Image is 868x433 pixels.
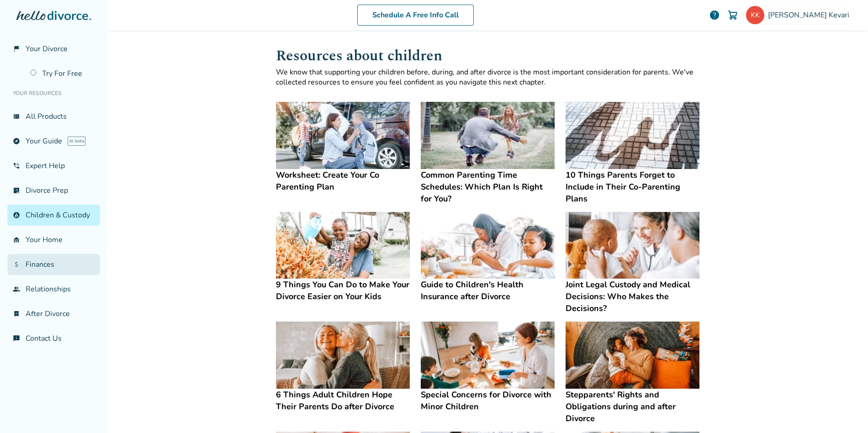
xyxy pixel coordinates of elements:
a: view_listAll Products [7,106,100,127]
img: Worksheet: Create Your Co Parenting Plan [276,102,410,169]
img: Joint Legal Custody and Medical Decisions: Who Makes the Decisions? [566,212,699,279]
a: attach_moneyFinances [7,254,100,275]
a: 9 Things You Can Do to Make Your Divorce Easier on Your Kids9 Things You Can Do to Make Your Divo... [276,212,410,303]
img: Special Concerns for Divorce with Minor Children [421,322,555,389]
a: exploreYour GuideAI beta [7,131,100,152]
a: 6 Things Adult Children Hope Their Parents Do after Divorce6 Things Adult Children Hope Their Par... [276,322,410,412]
h4: 6 Things Adult Children Hope Their Parents Do after Divorce [276,389,410,412]
span: bookmark_check [13,310,20,317]
span: AI beta [68,137,85,146]
span: account_child [13,211,20,219]
span: view_list [13,113,20,120]
a: bookmark_checkAfter Divorce [7,303,100,324]
h4: 10 Things Parents Forget to Include in Their Co-Parenting Plans [566,169,699,205]
span: chat_info [13,335,20,342]
a: Worksheet: Create Your Co Parenting PlanWorksheet: Create Your Co Parenting Plan [276,102,410,193]
img: 10 Things Parents Forget to Include in Their Co-Parenting Plans [566,102,699,169]
a: Schedule A Free Info Call [357,5,474,26]
span: explore [13,137,20,145]
img: Stepparents' Rights and Obligations during and after Divorce [566,322,699,389]
a: Try For Free [25,63,100,84]
a: help [709,10,720,21]
span: phone_in_talk [13,162,20,169]
li: Your Resources [7,84,100,102]
span: [PERSON_NAME] Kevari [768,10,853,20]
h1: Resources about children [276,45,700,67]
a: account_childChildren & Custody [7,205,100,226]
a: Special Concerns for Divorce with Minor ChildrenSpecial Concerns for Divorce with Minor Children [421,322,555,412]
span: attach_money [13,261,20,268]
img: 6 Things Adult Children Hope Their Parents Do after Divorce [276,322,410,389]
img: Cart [727,10,738,21]
h4: Guide to Children's Health Insurance after Divorce [421,279,555,302]
a: garage_homeYour Home [7,229,100,250]
span: group [13,285,20,293]
h4: Worksheet: Create Your Co Parenting Plan [276,169,410,193]
a: list_alt_checkDivorce Prep [7,180,100,201]
span: list_alt_check [13,187,20,194]
a: Common Parenting Time Schedules: Which Plan Is Right for You?Common Parenting Time Schedules: Whi... [421,102,555,205]
iframe: Chat Widget [822,389,868,433]
h4: Stepparents' Rights and Obligations during and after Divorce [566,389,699,424]
span: flag_2 [13,45,20,53]
a: Joint Legal Custody and Medical Decisions: Who Makes the Decisions?Joint Legal Custody and Medica... [566,212,699,315]
a: groupRelationships [7,279,100,300]
h4: Common Parenting Time Schedules: Which Plan Is Right for You? [421,169,555,205]
h4: Joint Legal Custody and Medical Decisions: Who Makes the Decisions? [566,279,699,314]
p: We know that supporting your children before, during, and after divorce is the most important con... [276,67,700,87]
span: garage_home [13,236,20,243]
img: Guide to Children's Health Insurance after Divorce [421,212,555,279]
a: 10 Things Parents Forget to Include in Their Co-Parenting Plans10 Things Parents Forget to Includ... [566,102,699,205]
a: phone_in_talkExpert Help [7,155,100,176]
a: chat_infoContact Us [7,328,100,349]
a: Guide to Children's Health Insurance after DivorceGuide to Children's Health Insurance after Divorce [421,212,555,303]
h4: 9 Things You Can Do to Make Your Divorce Easier on Your Kids [276,279,410,302]
h4: Special Concerns for Divorce with Minor Children [421,389,555,412]
img: Common Parenting Time Schedules: Which Plan Is Right for You? [421,102,555,169]
img: kaitlyn.kevari@gmail.com [746,6,764,24]
a: flag_2Your Divorce [7,38,100,59]
span: Your Divorce [26,44,68,54]
img: 9 Things You Can Do to Make Your Divorce Easier on Your Kids [276,212,410,279]
a: Stepparents' Rights and Obligations during and after DivorceStepparents' Rights and Obligations d... [566,322,699,424]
